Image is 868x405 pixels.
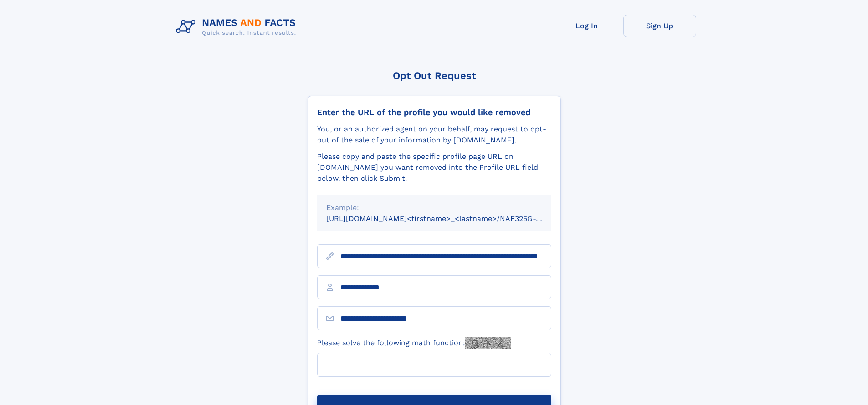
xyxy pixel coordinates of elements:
div: Enter the URL of the profile you would like removed [317,107,551,117]
div: You, or an authorized agent on your behalf, may request to opt-out of the sale of your informatio... [317,124,551,146]
img: Logo Names and Facts [172,15,303,39]
small: [URL][DOMAIN_NAME]<firstname>_<lastname>/NAF325G-xxxxxxxx [326,214,569,223]
div: Opt Out Request [308,70,561,81]
a: Log In [550,15,623,37]
a: Sign Up [623,15,696,37]
div: Please copy and paste the specific profile page URL on [DOMAIN_NAME] you want removed into the Pr... [317,151,551,184]
div: Example: [326,202,542,213]
label: Please solve the following math function: [317,337,511,349]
